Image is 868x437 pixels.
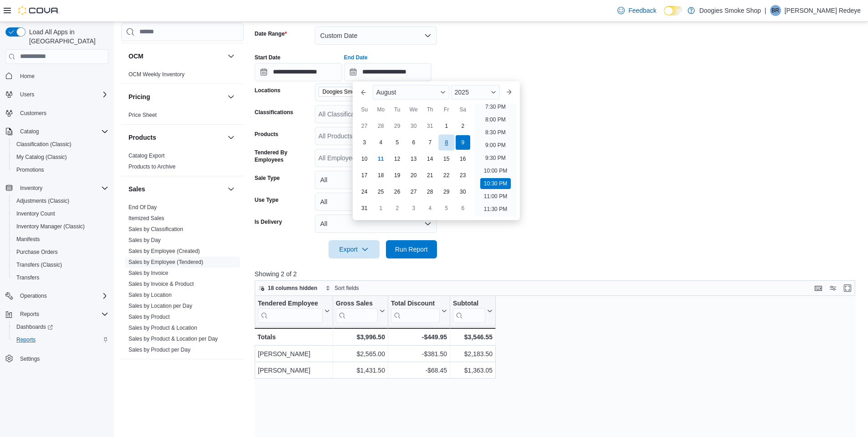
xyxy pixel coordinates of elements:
span: August [376,89,396,96]
li: 8:00 PM [482,114,509,125]
span: OCM Weekly Inventory [128,71,185,78]
span: My Catalog (Classic) [13,152,108,163]
div: day-8 [438,134,454,150]
a: Feedback [614,1,660,20]
span: Users [16,89,108,100]
a: Purchase Orders [13,247,62,258]
span: Inventory [20,184,42,192]
span: Manifests [16,236,40,243]
div: day-27 [357,119,372,133]
span: Sales by Employee (Tendered) [128,258,203,266]
a: Sales by Invoice [128,270,168,276]
button: Transfers (Classic) [9,258,112,271]
span: Products to Archive [128,163,175,170]
span: Sort fields [334,284,359,292]
span: Home [16,70,108,82]
li: 10:00 PM [480,165,511,176]
label: Use Type [255,196,278,204]
div: Th [423,102,437,117]
label: Date Range [255,30,287,37]
li: 9:00 PM [482,140,509,151]
span: Feedback [628,6,656,15]
button: Users [16,89,38,100]
img: Cova [18,6,59,15]
a: Itemized Sales [128,215,164,221]
span: Promotions [13,164,108,175]
button: Sales [128,184,224,194]
span: Sales by Invoice [128,269,168,277]
a: Sales by Product per Day [128,347,190,353]
div: day-2 [390,201,405,216]
a: My Catalog (Classic) [13,152,71,163]
span: Reports [16,336,36,343]
span: Doogies Smoke Shop - Kill Buck [323,87,394,96]
p: Showing 2 of 2 [255,269,862,279]
span: Classification (Classic) [16,141,72,148]
input: Press the down key to enter a popover containing a calendar. Press the escape key to close the po... [344,63,431,81]
a: Sales by Product & Location [128,325,197,331]
ul: Time [475,103,516,216]
input: Press the down key to open a popover containing a calendar. [255,63,342,81]
li: 11:30 PM [480,204,511,215]
a: Transfers (Classic) [13,259,66,270]
div: day-6 [406,135,421,150]
label: Locations [255,87,281,94]
div: day-16 [456,152,470,166]
div: day-10 [357,152,372,166]
a: Classification (Classic) [13,139,75,150]
button: Enter fullscreen [842,283,853,294]
span: Inventory [16,183,108,194]
span: Reports [20,311,39,318]
div: Sa [456,102,470,117]
h3: OCM [128,52,144,61]
div: day-26 [390,184,405,199]
div: Mo [374,102,388,117]
label: Tendered By Employees [255,149,311,163]
label: Products [255,131,278,138]
div: day-18 [374,168,388,183]
button: OCM [128,52,224,61]
div: $2,565.00 [336,348,385,359]
div: $1,363.05 [453,365,493,376]
button: Reports [16,309,43,320]
button: Operations [2,290,112,302]
button: Transfers [9,271,112,284]
div: August, 2025 [356,118,471,216]
a: Sales by Invoice & Product [128,281,194,287]
h3: Products [128,133,156,142]
li: 10:30 PM [480,178,511,189]
div: $3,546.55 [453,332,493,342]
label: End Date [344,54,368,61]
span: Price Sheet [128,111,157,119]
a: Inventory Count [13,208,59,219]
div: $2,183.50 [453,348,493,359]
button: 18 columns hidden [255,283,321,294]
span: Load All Apps in [GEOGRAPHIC_DATA] [26,27,108,46]
div: day-22 [439,168,454,183]
span: Purchase Orders [16,248,58,256]
div: Subtotal [453,299,485,308]
div: day-11 [374,152,388,166]
span: Dashboards [13,321,108,332]
span: Sales by Invoice & Product [128,280,194,288]
button: Products [226,132,236,143]
div: day-5 [390,135,405,150]
li: 11:00 PM [480,191,511,202]
span: Transfers (Classic) [16,261,62,269]
button: Custom Date [315,26,437,45]
span: Adjustments (Classic) [13,195,108,206]
button: Adjustments (Classic) [9,195,112,207]
span: Sales by Location per Day [128,302,192,310]
div: day-13 [406,152,421,166]
button: Run Report [386,240,437,258]
button: Promotions [9,163,112,176]
div: Button. Open the month selector. August is currently selected. [373,85,449,100]
button: Manifests [9,233,112,246]
span: Catalog [20,128,39,135]
span: Run Report [395,245,428,254]
li: 7:30 PM [482,101,509,112]
div: day-6 [456,201,470,216]
span: End Of Day [128,204,157,211]
button: Gross Sales [336,299,385,322]
a: Catalog Export [128,153,164,159]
